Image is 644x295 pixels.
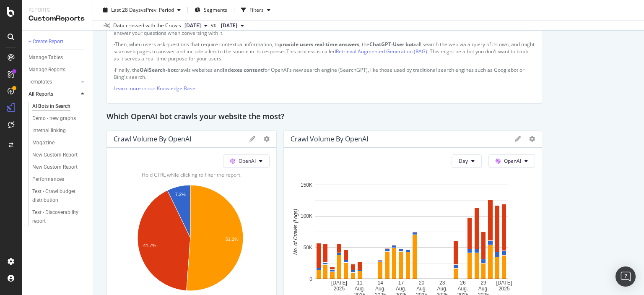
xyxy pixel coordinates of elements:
div: Data crossed with the Crawls [113,22,181,29]
div: Open Intercom Messenger [615,266,636,287]
a: Retrieval Augmented Generation (RAG) [336,48,427,55]
div: Demo - new graphs [32,114,76,123]
div: Templates [29,78,52,86]
text: No. of Crawls (Logs) [293,209,299,254]
div: Magazine [32,138,55,147]
text: 23 [439,279,445,285]
text: Aug. [355,286,365,292]
strong: · [114,66,115,73]
text: Aug. [396,286,406,292]
text: Aug. [478,286,489,292]
div: New Custom Report [32,151,78,159]
div: CustomReports [29,14,86,23]
button: Last 28 DaysvsPrev. Period [100,3,184,17]
div: Crawl Volume by OpenAI [291,135,368,143]
text: 11 [357,279,363,285]
a: Test - Discoverability report [32,208,87,226]
div: + Create Report [29,37,63,46]
div: Hold CTRL while clicking to filter the report. [114,171,270,178]
text: 26 [460,279,466,285]
text: 29 [480,279,486,285]
div: Performances [32,175,64,184]
text: Aug. [437,286,447,292]
text: 51.2% [226,237,239,242]
span: Segments [204,6,227,13]
text: [DATE] [496,279,512,285]
strong: OAISearch-bot [140,66,176,73]
a: Test - Crawl budget distribution [32,187,87,205]
a: AI Bots in Search [32,102,87,111]
text: 20 [419,279,425,285]
text: Aug. [375,286,386,292]
text: Aug. [416,286,427,292]
p: Then, when users ask questions that require contextual information, to , the will search the web ... [114,41,535,62]
text: 7.2% [175,192,186,197]
text: 100K [301,213,312,219]
div: Which OpenAI bot crawls your website the most? [106,110,631,124]
a: New Custom Report [32,151,87,159]
span: OpenAI [239,157,256,164]
a: Magazine [32,138,87,147]
a: Learn more in our Knowledge Base [114,85,195,92]
button: [DATE] [181,21,211,31]
div: All Reports [29,90,53,99]
text: 0 [309,276,312,282]
a: New Custom Report [32,163,87,172]
button: Filters [238,3,274,17]
h2: Which OpenAI bot crawls your website the most? [106,110,284,124]
strong: ChatGPT-User bot [369,41,414,48]
text: [DATE] [331,279,347,285]
div: Crawl Volume by OpenAI [114,135,191,143]
span: 2025 Aug. 4th [221,22,237,29]
text: 17 [398,279,404,285]
span: 2025 Sep. 1st [184,22,201,29]
span: Last 28 Days [111,6,141,13]
button: OpenAI [488,154,535,168]
span: Day [459,157,468,164]
strong: indexes content [223,66,263,73]
div: Test - Discoverability report [32,208,80,226]
a: Internal linking [32,126,87,135]
a: Demo - new graphs [32,114,87,123]
span: vs [211,21,218,29]
div: Filters [249,6,264,13]
button: Day [452,154,482,168]
div: Manage Reports [29,65,65,74]
text: 50K [304,245,312,251]
a: Templates [29,78,78,86]
button: [DATE] [218,21,247,31]
text: 150K [301,182,312,188]
strong: provide users real-time answers [279,41,359,48]
a: Manage Reports [29,65,87,74]
span: OpenAI [504,157,521,164]
div: Reports [29,7,86,14]
div: Internal linking [32,126,66,135]
button: Segments [191,3,231,17]
text: 41.7% [143,243,156,248]
text: 2025 [499,286,510,292]
text: Aug. [458,286,468,292]
button: OpenAI [223,154,270,168]
a: Performances [32,175,87,184]
div: AI Bots in Search [32,102,70,111]
strong: · [114,41,115,48]
span: vs Prev. Period [141,6,174,13]
text: 2025 [334,286,345,292]
a: All Reports [29,90,78,99]
div: New Custom Report [32,163,78,172]
div: Manage Tables [29,53,63,62]
a: + Create Report [29,37,87,46]
text: 14 [378,279,384,285]
div: Test - Crawl budget distribution [32,187,81,205]
p: Finally, the crawls websites and for OpenAI's new search engine (SearchGPT), like those used by t... [114,66,535,81]
a: Manage Tables [29,53,87,62]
